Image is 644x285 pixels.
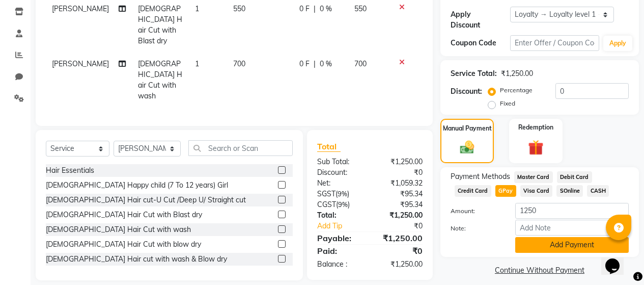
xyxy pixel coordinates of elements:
[46,224,191,235] div: [DEMOGRAPHIC_DATA] Hair Cut with wash
[603,36,632,51] button: Apply
[310,232,370,244] div: Payable:
[370,167,430,178] div: ₹0
[514,171,553,183] span: Master Card
[500,99,515,108] label: Fixed
[515,237,629,253] button: Add Payment
[46,195,246,205] div: [DEMOGRAPHIC_DATA] Hair cut-U Cut /Deep U/ Straight cut
[370,232,430,244] div: ₹1,250.00
[523,138,548,157] img: _gift.svg
[451,86,482,97] div: Discount:
[195,59,199,68] span: 1
[370,199,430,210] div: ₹95.34
[320,59,332,69] span: 0 %
[320,4,332,14] span: 0 %
[370,157,430,167] div: ₹1,250.00
[451,9,510,31] div: Apply Discount
[587,185,609,197] span: CASH
[380,221,430,231] div: ₹0
[138,59,182,100] span: [DEMOGRAPHIC_DATA] Hair Cut with wash
[495,185,516,197] span: GPay
[338,200,348,209] span: 9%
[310,221,380,231] a: Add Tip
[501,68,533,79] div: ₹1,250.00
[443,224,508,233] label: Note:
[46,254,227,265] div: [DEMOGRAPHIC_DATA] Hair cut with wash & Blow dry
[310,259,370,270] div: Balance :
[515,203,629,219] input: Amount
[451,38,510,48] div: Coupon Code
[443,124,492,133] label: Manual Payment
[310,189,370,199] div: ( )
[314,4,316,14] span: |
[451,68,497,79] div: Service Total:
[299,59,310,69] span: 0 F
[233,59,245,68] span: 700
[310,157,370,167] div: Sub Total:
[338,190,347,198] span: 9%
[46,165,94,176] div: Hair Essentials
[310,178,370,189] div: Net:
[601,244,634,275] iframe: chat widget
[52,59,109,68] span: [PERSON_NAME]
[456,139,479,156] img: _cash.svg
[299,4,310,14] span: 0 F
[310,210,370,221] div: Total:
[515,220,629,236] input: Add Note
[310,199,370,210] div: ( )
[500,86,533,95] label: Percentage
[46,180,228,191] div: [DEMOGRAPHIC_DATA] Happy child (7 To 12 years) Girl
[188,140,293,156] input: Search or Scan
[451,171,510,182] span: Payment Methods
[370,189,430,199] div: ₹95.34
[317,200,336,209] span: CGST
[557,171,592,183] span: Debit Card
[370,210,430,221] div: ₹1,250.00
[46,239,201,250] div: [DEMOGRAPHIC_DATA] Hair Cut with blow dry
[233,4,245,13] span: 550
[317,141,341,152] span: Total
[314,59,316,69] span: |
[370,245,430,257] div: ₹0
[138,4,182,45] span: [DEMOGRAPHIC_DATA] Hair Cut with Blast dry
[354,4,367,13] span: 550
[442,265,637,276] a: Continue Without Payment
[520,185,553,197] span: Visa Card
[354,59,367,68] span: 700
[317,189,335,198] span: SGST
[46,210,202,220] div: [DEMOGRAPHIC_DATA] Hair Cut with Blast dry
[370,178,430,189] div: ₹1,059.32
[518,123,553,132] label: Redemption
[556,185,583,197] span: SOnline
[455,185,491,197] span: Credit Card
[310,167,370,178] div: Discount:
[52,4,109,13] span: [PERSON_NAME]
[510,35,599,51] input: Enter Offer / Coupon Code
[195,4,199,13] span: 1
[310,245,370,257] div: Paid:
[443,206,508,216] label: Amount:
[370,259,430,270] div: ₹1,250.00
